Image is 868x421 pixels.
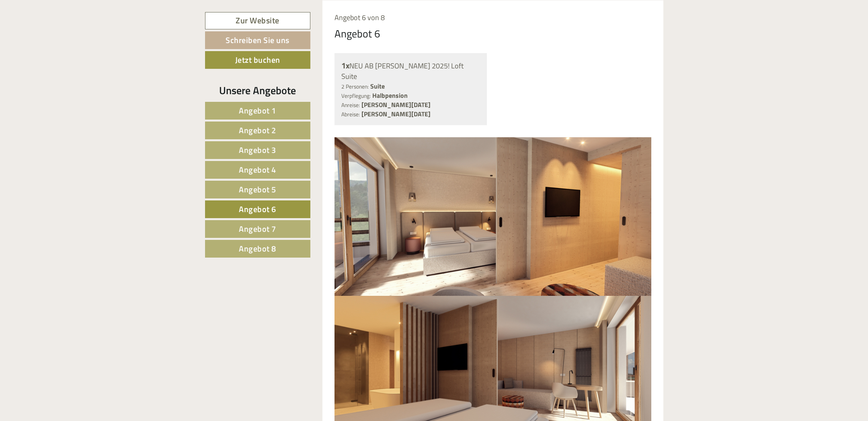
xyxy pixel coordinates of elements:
[239,242,276,255] span: Angebot 8
[205,12,310,29] a: Zur Website
[341,92,371,100] small: Verpflegung:
[239,183,276,196] span: Angebot 5
[239,223,276,235] span: Angebot 7
[239,144,276,156] span: Angebot 3
[239,124,276,136] span: Angebot 2
[205,31,310,49] a: Schreiben Sie uns
[341,101,360,109] small: Anreise:
[334,137,651,296] img: image
[361,100,431,109] b: [PERSON_NAME][DATE]
[334,26,380,41] div: Angebot 6
[341,60,480,82] div: NEU AB [PERSON_NAME] 2025! Loft Suite
[372,91,408,100] b: Halbpension
[205,51,310,69] a: Jetzt buchen
[334,12,385,23] span: Angebot 6 von 8
[341,59,349,72] b: 1x
[341,110,360,118] small: Abreise:
[239,163,276,176] span: Angebot 4
[239,104,276,117] span: Angebot 1
[370,81,385,91] b: Suite
[205,83,310,98] div: Unsere Angebote
[361,109,431,119] b: [PERSON_NAME][DATE]
[341,83,369,91] small: 2 Personen:
[239,203,276,215] span: Angebot 6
